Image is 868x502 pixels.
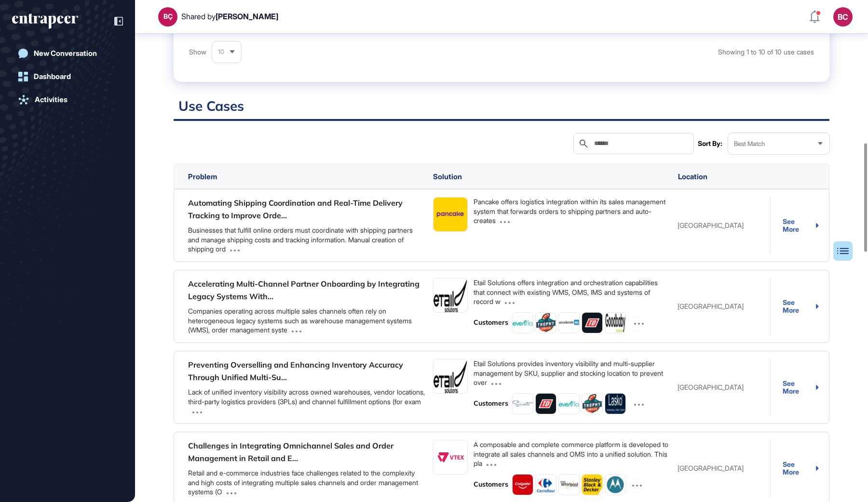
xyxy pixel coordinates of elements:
[474,197,670,225] div: Pancake offers logistics integration within its sales management system that forwards orders to s...
[783,380,819,396] a: See More
[674,383,770,391] div: [GEOGRAPHIC_DATA]
[434,198,467,231] img: Pancake-logo
[181,12,278,21] div: Shared by
[12,67,123,86] a: Dashboard
[605,475,625,495] img: Motorola-logo
[474,359,670,387] div: Etail Solutions provides inventory visibility and multi-supplier management by SKU, supplier and ...
[536,313,556,333] img: TrophySmack-logo
[582,313,602,333] img: Tire Discounters-logo
[783,299,819,315] a: See More
[12,90,123,109] a: Activities
[189,48,206,56] span: Show
[12,44,123,63] a: New Conversation
[188,306,425,335] div: Companies operating across multiple sales channels often rely on heterogeneous legacy systems suc...
[674,464,770,472] div: [GEOGRAPHIC_DATA]
[188,279,420,301] a: Accelerating Multi-Channel Partner Onboarding by Integrating Legacy Systems With...
[783,218,819,234] a: See More
[34,72,71,81] div: Dashboard
[833,7,853,26] button: bc
[474,480,508,489] span: Customers
[188,387,425,416] div: Lack of unified inventory visibility across owned warehouses, vendor locations, third-party logis...
[188,225,425,254] div: Businesses that fulfill online orders must coordinate with shipping partners and manage shipping ...
[188,360,403,382] a: Preventing Overselling and Enhancing Inventory Accuracy Through Unified Multi-Su...
[605,394,625,414] img: Lasko Holdings-logo
[559,475,579,495] img: Whirlpool-logo
[513,313,533,333] img: The Evenflo-logo
[513,475,533,495] img: Colgate Palmolive India Ltd.-logo
[698,140,722,147] span: Sort By:
[474,440,670,468] div: A composable and complete commerce platform is developed to integrate all sales channels and OMS ...
[35,95,68,104] div: Activities
[12,13,78,29] div: entrapeer-logo
[559,313,579,333] img: Accelerate360-logo
[474,318,508,328] span: Customers
[734,140,765,147] span: Best Match
[536,475,556,495] img: CARREFOUR-logo
[674,303,770,310] div: [GEOGRAPHIC_DATA]
[188,198,403,220] a: Automating Shipping Coordination and Real-Time Delivery Tracking to Improve Orde...
[474,399,508,409] span: Customers
[434,278,467,312] img: eTail Solutions-logo
[513,394,533,414] img: Spinrite-logo
[559,394,579,414] img: The Evenflo-logo
[582,394,602,414] img: TrophySmack-logo
[174,97,829,121] h2: Use Cases
[188,441,393,463] a: Challenges in Integrating Omnichannel Sales and Order Management in Retail and E...
[536,394,556,414] img: Tire Discounters-logo
[34,49,97,58] div: New Conversation
[163,13,173,20] div: BÇ
[605,313,625,333] img: Goodbaby International Holdings-logo
[678,172,707,181] span: Location
[216,12,278,21] span: [PERSON_NAME]
[218,48,224,55] span: 10
[188,468,425,497] div: Retail and e-commerce industries face challenges related to the complexity and high costs of inte...
[433,172,462,181] span: Solution
[474,278,670,306] div: Etail Solutions offers integration and orchestration capabilities that connect with existing WMS,...
[674,222,770,229] div: [GEOGRAPHIC_DATA]
[582,475,602,495] img: Stanley Black & Decker-logo
[434,450,467,464] img: VTEX-logo
[783,461,819,476] a: See More
[504,48,814,56] div: Showing 1 to 10 of 10 use cases
[434,359,467,393] img: eTail Solutions-logo
[188,172,217,181] span: Problem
